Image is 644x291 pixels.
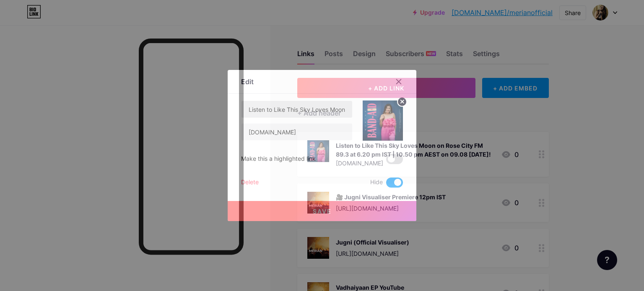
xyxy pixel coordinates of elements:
[363,100,403,141] img: link_thumbnail
[241,101,352,118] input: Title
[313,208,332,215] span: Save
[370,178,383,188] span: Hide
[241,178,259,188] div: Delete
[228,201,416,221] button: Save
[241,124,352,140] input: URL
[241,77,254,87] div: Edit
[241,154,316,164] div: Make this a highlighted link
